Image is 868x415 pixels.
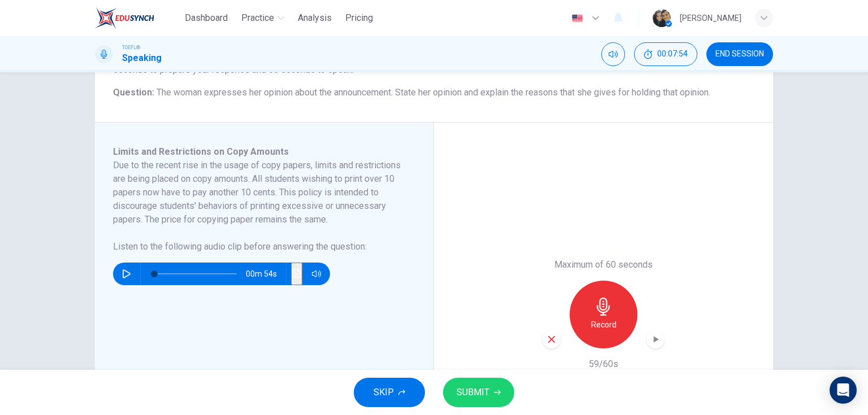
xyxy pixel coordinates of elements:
h6: Record [591,318,617,331]
button: 00:07:54 [634,42,697,66]
button: Dashboard [180,8,232,28]
button: SKIP [354,378,425,407]
h6: Due to the recent rise in the usage of copy papers, limits and restrictions are being placed on c... [113,159,402,226]
button: Pricing [341,8,377,28]
button: Click to see the audio transcription [291,263,302,285]
span: Dashboard [185,11,228,25]
span: The woman expresses her opinion about the announcement. State her opinion and explain the reasons... [157,87,710,98]
span: Analysis [298,11,332,25]
h6: 59/60s [589,357,618,371]
img: Profile picture [653,9,671,27]
span: 00m 54s [246,263,286,285]
span: SUBMIT [457,385,489,400]
h6: Maximum of 60 seconds [554,258,653,272]
span: Limits and Restrictions on Copy Amounts [113,146,289,157]
button: Analysis [293,8,336,28]
span: 00:07:54 [657,50,688,59]
span: TOEFL® [122,43,140,51]
div: Open Intercom Messenger [830,377,857,404]
span: END SESSION [715,50,764,59]
span: Pricing [345,11,373,25]
h6: Question : [113,86,755,99]
div: Hide [634,42,697,66]
span: Practice [241,11,274,25]
button: END SESSION [706,42,773,66]
img: EduSynch logo [95,7,154,29]
button: SUBMIT [443,378,514,407]
img: en [570,14,584,23]
span: SKIP [374,385,394,400]
h1: Speaking [122,51,162,65]
button: Record [570,281,637,348]
a: EduSynch logo [95,7,180,29]
div: Mute [601,42,625,66]
div: [PERSON_NAME] [680,11,741,25]
button: Practice [237,8,289,28]
h6: Listen to the following audio clip before answering the question : [113,240,402,254]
